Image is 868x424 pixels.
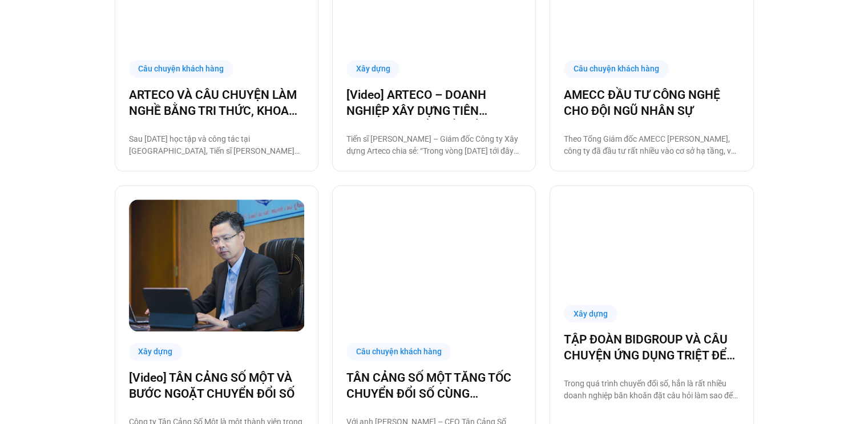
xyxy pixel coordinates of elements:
[346,87,522,119] a: [Video] ARTECO – DOANH NGHIỆP XÂY DỰNG TIÊN PHONG CHUYỂN ĐỔI SỐ
[564,87,739,119] a: AMECC ĐẦU TƯ CÔNG NGHỆ CHO ĐỘI NGŨ NHÂN SỰ
[564,305,617,322] div: Xây dựng
[346,370,522,402] a: TÂN CẢNG SỐ MỘT TĂNG TỐC CHUYỂN ĐỔI SỐ CÙNG [DOMAIN_NAME]
[564,331,739,363] a: TẬP ĐOÀN BIDGROUP VÀ CÂU CHUYỆN ỨNG DỤNG TRIỆT ĐỂ CÔNG NGHỆ BASE TRONG VẬN HÀNH & QUẢN TRỊ
[129,60,234,78] div: Câu chuyện khách hàng
[564,133,739,157] p: Theo Tổng Giám đốc AMECC [PERSON_NAME], công ty đã đầu tư rất nhiều vào cơ sở hạ tầng, vật chất v...
[129,343,183,361] div: Xây dựng
[346,343,451,361] div: Câu chuyện khách hàng
[564,60,669,78] div: Câu chuyện khách hàng
[129,370,304,402] a: [Video] TÂN CẢNG SỐ MỘT VÀ BƯỚC NGOẶT CHUYỂN ĐỔI SỐ
[129,87,304,119] a: ARTECO VÀ CÂU CHUYỆN LÀM NGHỀ BẰNG TRI THỨC, KHOA HỌC VÀ CÔNG NGHỆ
[129,133,304,157] p: Sau [DATE] học tập và công tác tại [GEOGRAPHIC_DATA], Tiến sĩ [PERSON_NAME] trở về [GEOGRAPHIC_DA...
[346,60,400,78] div: Xây dựng
[564,378,739,402] p: Trong quá trình chuyển đổi số, hẳn là rất nhiều doanh nghiệp băn khoăn đặt câu hỏi làm sao để tri...
[346,133,522,157] p: Tiến sĩ [PERSON_NAME] – Giám đốc Công ty Xây dựng Arteco chia sẻ: “Trong vòng [DATE] tới đây và t...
